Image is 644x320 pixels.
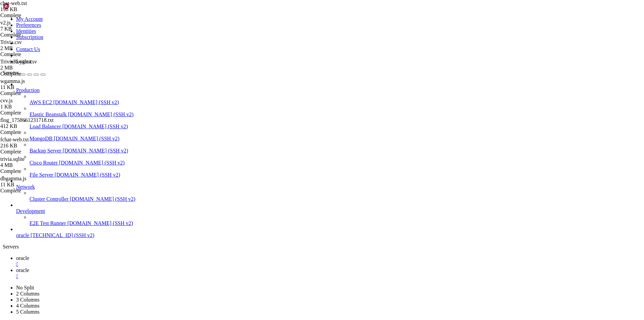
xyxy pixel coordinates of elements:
div: Complete [0,71,67,77]
span: flog_1758661231718.txt [0,117,54,123]
div: 1 KB [0,104,67,110]
span: flog_1758661231718.txt [0,117,67,129]
span: dbgamma.js [0,176,67,188]
span: wgamma.js [0,78,25,84]
div: 4 MB [0,162,67,168]
div: Complete [0,149,67,155]
div: 2 MB [0,65,67,71]
span: wgamma.js [0,78,67,90]
span: Trivia.csv [0,39,67,51]
div: 7 KB [0,26,67,32]
span: TriviaRoyale.csv [0,59,67,71]
div: 198 KB [0,6,67,12]
div: 412 KB [0,123,67,129]
div: 2 MB [0,45,67,51]
span: trivia.sqlite [0,156,67,168]
span: fchat-web.txt [0,137,67,149]
span: TriviaRoyale.csv [0,59,37,64]
span: chat-web.txt [0,0,27,6]
div: Complete [0,90,67,96]
span: cvv.js [0,98,67,110]
div: 11 KB [0,84,67,90]
div: 216 KB [0,143,67,149]
div: Complete [0,110,67,116]
span: v2.js [0,20,67,32]
span: v2.js [0,20,11,26]
div: Complete [0,168,67,174]
span: trivia.sqlite [0,156,24,162]
span: Trivia.csv [0,39,22,45]
div: Complete [0,12,67,18]
span: chat-web.txt [0,0,67,12]
div: Complete [0,129,67,135]
span: cvv.js [0,98,13,103]
span: dbgamma.js [0,176,26,181]
div: 11 KB [0,182,67,188]
div: Complete [0,32,67,38]
div: Complete [0,188,67,194]
span: fchat-web.txt [0,137,29,142]
div: Complete [0,51,67,57]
